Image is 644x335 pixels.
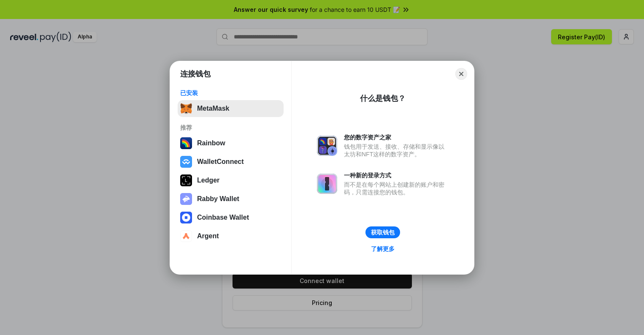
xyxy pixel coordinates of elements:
div: 推荐 [180,124,281,131]
h1: 连接钱包 [180,69,211,79]
img: svg+xml,%3Csvg%20xmlns%3D%22http%3A%2F%2Fwww.w3.org%2F2000%2Fsvg%22%20fill%3D%22none%22%20viewBox... [180,193,192,205]
button: Ledger [178,172,284,189]
a: 了解更多 [366,243,400,254]
div: 您的数字资产之家 [344,133,449,141]
img: svg+xml,%3Csvg%20width%3D%22120%22%20height%3D%22120%22%20viewBox%3D%220%200%20120%20120%22%20fil... [180,137,192,149]
button: Argent [178,228,284,245]
img: svg+xml,%3Csvg%20width%3D%2228%22%20height%3D%2228%22%20viewBox%3D%220%200%2028%2028%22%20fill%3D... [180,156,192,168]
div: Rabby Wallet [197,195,239,203]
img: svg+xml,%3Csvg%20width%3D%2228%22%20height%3D%2228%22%20viewBox%3D%220%200%2028%2028%22%20fill%3D... [180,230,192,242]
div: 已安装 [180,89,281,97]
button: WalletConnect [178,153,284,170]
img: svg+xml,%3Csvg%20fill%3D%22none%22%20height%3D%2233%22%20viewBox%3D%220%200%2035%2033%22%20width%... [180,103,192,114]
div: Ledger [197,177,219,184]
button: MetaMask [178,100,284,117]
div: Coinbase Wallet [197,214,249,221]
div: Rainbow [197,139,225,147]
div: 了解更多 [371,245,395,253]
img: svg+xml,%3Csvg%20xmlns%3D%22http%3A%2F%2Fwww.w3.org%2F2000%2Fsvg%22%20fill%3D%22none%22%20viewBox... [317,174,337,194]
div: 获取钱包 [371,229,395,236]
button: Rainbow [178,135,284,152]
div: MetaMask [197,105,229,112]
div: WalletConnect [197,158,244,166]
button: 获取钱包 [365,226,400,238]
div: Argent [197,232,219,240]
div: 什么是钱包？ [360,93,406,103]
button: Coinbase Wallet [178,209,284,226]
div: 而不是在每个网站上创建新的账户和密码，只需连接您的钱包。 [344,181,449,196]
img: svg+xml,%3Csvg%20xmlns%3D%22http%3A%2F%2Fwww.w3.org%2F2000%2Fsvg%22%20width%3D%2228%22%20height%3... [180,174,192,186]
button: Close [455,68,467,80]
img: svg+xml,%3Csvg%20xmlns%3D%22http%3A%2F%2Fwww.w3.org%2F2000%2Fsvg%22%20fill%3D%22none%22%20viewBox... [317,136,337,156]
div: 钱包用于发送、接收、存储和显示像以太坊和NFT这样的数字资产。 [344,143,449,158]
div: 一种新的登录方式 [344,172,449,179]
button: Rabby Wallet [178,191,284,207]
img: svg+xml,%3Csvg%20width%3D%2228%22%20height%3D%2228%22%20viewBox%3D%220%200%2028%2028%22%20fill%3D... [180,212,192,223]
